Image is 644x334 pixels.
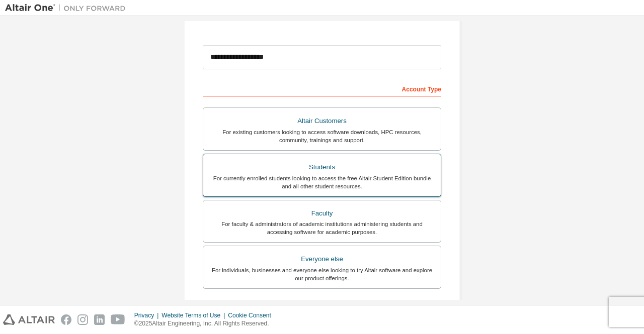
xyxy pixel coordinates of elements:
div: Privacy [134,311,162,319]
div: For faculty & administrators of academic institutions administering students and accessing softwa... [209,220,435,236]
img: instagram.svg [77,314,88,325]
p: © 2025 Altair Engineering, Inc. All Rights Reserved. [134,319,277,328]
img: linkedin.svg [94,314,105,325]
div: For existing customers looking to access software downloads, HPC resources, community, trainings ... [209,128,435,144]
div: Students [209,160,435,174]
div: Cookie Consent [228,311,277,319]
div: For currently enrolled students looking to access the free Altair Student Edition bundle and all ... [209,174,435,190]
img: Altair One [5,3,131,13]
img: facebook.svg [61,314,71,325]
div: For individuals, businesses and everyone else looking to try Altair software and explore our prod... [209,266,435,282]
div: Altair Customers [209,114,435,128]
div: Website Terms of Use [162,311,228,319]
img: youtube.svg [111,314,125,325]
div: Account Type [203,80,441,96]
img: altair_logo.svg [3,314,55,325]
div: Everyone else [209,252,435,266]
div: Faculty [209,206,435,220]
